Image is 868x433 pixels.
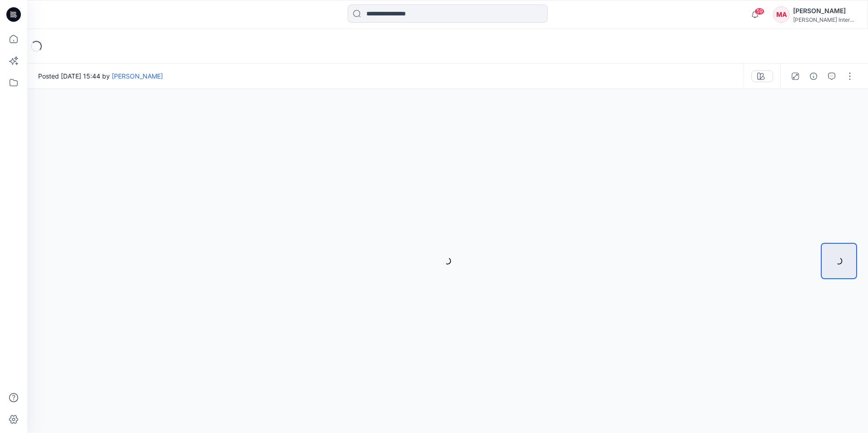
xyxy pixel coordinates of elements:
[112,72,163,80] a: [PERSON_NAME]
[755,8,764,15] span: 59
[773,6,789,23] div: MA
[806,69,821,84] button: Details
[793,5,857,16] div: [PERSON_NAME]
[38,71,163,81] span: Posted [DATE] 15:44 by
[793,16,857,23] div: [PERSON_NAME] International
